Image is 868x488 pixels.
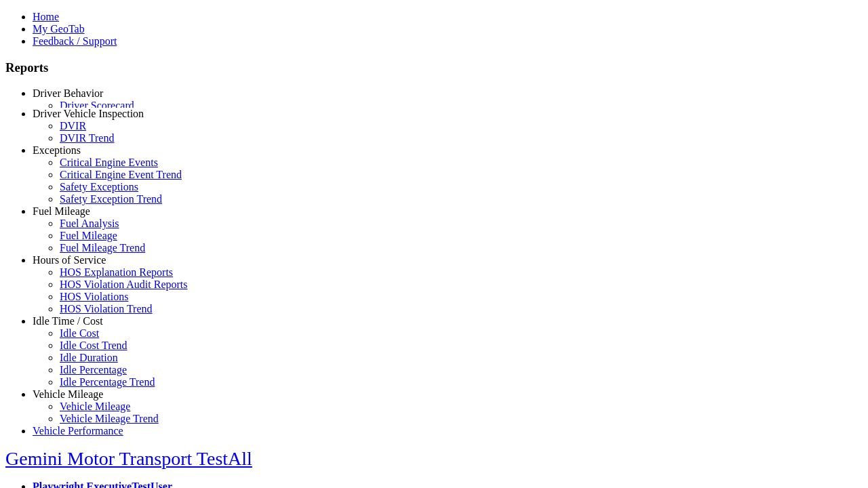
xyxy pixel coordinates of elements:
a: Idle Duration [60,352,118,363]
a: DVIR Trend [60,132,114,144]
a: Vehicle Mileage [33,388,103,400]
a: Gemini Motor Transport TestAll [5,448,252,469]
a: Vehicle Performance [33,425,123,436]
a: Idle Time / Cost [33,315,103,327]
a: Fuel Mileage Trend [60,242,145,253]
a: Hours of Service [33,254,106,266]
a: Critical Engine Event Trend [60,169,182,180]
a: HOS Violations [60,291,128,302]
a: HOS Explanation Reports [60,266,173,278]
a: Feedback / Support [33,35,117,47]
a: Idle Cost Trend [60,340,127,351]
a: Fuel Analysis [60,218,119,229]
a: Driver Vehicle Inspection [33,108,144,119]
a: Idle Cost [60,327,99,339]
a: Driver Behavior [33,87,103,99]
a: Vehicle Mileage [60,401,130,412]
a: Idle Percentage Trend [60,376,155,388]
a: HOS Violation Trend [60,303,153,314]
a: HOS Violation Audit Reports [60,279,188,290]
a: Fuel Mileage [60,230,117,241]
a: Vehicle Mileage Trend [60,413,159,424]
a: Safety Exceptions [60,181,138,192]
a: Safety Exception Trend [60,193,162,205]
a: Home [33,11,59,22]
h3: Reports [5,60,863,75]
a: My GeoTab [33,23,85,35]
a: DVIR [60,120,86,131]
a: Critical Engine Events [60,157,158,168]
a: Fuel Mileage [33,205,90,217]
a: Idle Percentage [60,364,127,375]
a: Exceptions [33,144,81,156]
a: Driver Scorecard [60,100,134,111]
